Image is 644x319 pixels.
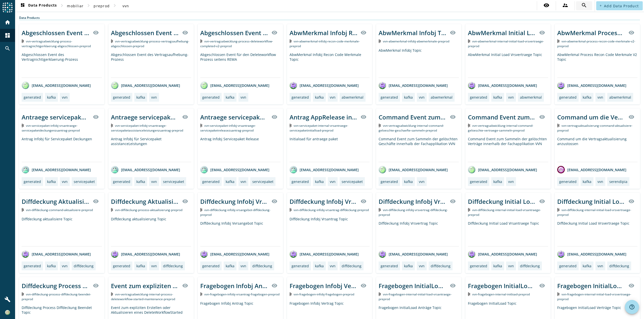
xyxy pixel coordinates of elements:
[163,264,183,268] div: diffdeckung
[539,30,545,36] mat-icon: visibility
[381,264,398,268] div: generated
[92,1,112,10] button: preprod
[470,179,487,184] div: generated
[596,1,643,10] button: Add Data Product
[93,30,99,36] mat-icon: visibility
[404,179,413,184] div: kafka
[204,292,279,296] span: Kafka Topic: vvn-fragebogen-infobj-vrsantrag-fragebogen-preprod
[22,166,91,173] div: [EMAIL_ADDRESS][DOMAIN_NAME]
[5,296,11,302] mat-icon: build
[330,95,336,100] div: vvn
[557,221,637,246] div: Diffdeckung Initial Load Vrsvertraege Topic
[468,166,537,173] div: [EMAIL_ADDRESS][DOMAIN_NAME]
[115,208,182,212] span: Kafka Topic: vvn-diffdeckung-process-aktualisierung-preprod
[468,292,470,296] img: Kafka Topic: vvn-fragebogen-internal-initload-preprod
[330,264,336,268] div: vvn
[22,124,24,127] img: Kafka Topic: vvn-servicepaket-infobj-vrsantraege-servicepaketdeckungenzuantrag-preprod
[290,197,358,206] div: Diffdeckung Infobj Vrsantrag Topic
[200,124,203,127] img: Kafka Topic: vvn-servicepaket-infobj-vrsantraege-servicepaketreleasezuantrag-preprod
[379,29,447,37] div: AbwMerkmal Infobj Topic
[240,264,246,268] div: vvn
[111,29,179,37] div: Abgeschlossen Event des Vertragsaufhebung-Prozess
[557,39,559,43] img: Kafka Topic: vvn-abwmerkmal-process-recon-code-merkmale-v2-preprod
[520,264,540,268] div: diffdeckung
[290,217,370,246] div: Diffdeckung Infobj Vrsantrag Topic
[468,282,536,290] div: Fragebogen InitialLoad Topic
[290,52,370,78] div: AbwMerkmal Infobj Recon Code Merkmale Topic
[290,292,292,296] img: Kafka Topic: vvn-fragebogen-infobj-fragebogen-preprod
[200,292,203,296] img: Kafka Topic: vvn-fragebogen-infobj-vrsantrag-fragebogen-preprod
[468,113,536,121] div: Command Event zum Sammeln der gelöschten Verträge innerhalb der Fachapplikation VVN
[22,137,102,162] div: Antrag Infobj für Servicepaket Deckungen
[557,29,625,37] div: AbwMerkmal Process Recon Code Merkmale V2 Topic
[557,250,626,258] div: [EMAIL_ADDRESS][DOMAIN_NAME]
[379,250,448,258] div: [EMAIL_ADDRESS][DOMAIN_NAME]
[557,208,559,212] img: Kafka Topic: vvn-diffdeckung-internal-initial-load-vrsvertraege-preprod
[252,179,273,184] div: servicepaket
[111,197,179,206] div: Diffdeckung Aktualisierung Topic
[379,221,459,246] div: Diffdeckung Infobj Vrsvertrag Topic
[113,179,130,184] div: generated
[24,264,41,268] div: generated
[315,179,324,184] div: kafka
[609,179,627,184] div: serendipia
[182,114,188,120] mat-icon: visibility
[271,198,277,204] mat-icon: visibility
[151,95,157,100] div: vvn
[22,217,102,246] div: Diffdeckung aktualisiere Topic
[557,123,632,133] span: Kafka Topic: vvn-vertragsaktualisierung-command-aktualisiere-preprod
[22,197,90,206] div: Diffdeckung Aktualisiere Topic
[200,208,203,212] img: Kafka Topic: vvn-diffdeckung-infobj-vrsangebot-diffdeckung-preprod
[200,52,280,78] div: Abgeschlossen Event für den Deleteworkflow Prozess seitens REMA
[202,264,220,268] div: generated
[470,95,487,100] div: generated
[472,292,530,296] span: Kafka Topic: vvn-fragebogen-internal-initload-preprod
[200,113,268,121] div: Antraege servicepaket infobj
[557,166,626,173] div: [EMAIL_ADDRESS][DOMAIN_NAME]
[379,123,444,133] span: Kafka Topic: vvn-vertragsabwicklung-internal-command-geloeschte-geschaefte-sammeln-preprod
[543,2,549,8] mat-icon: visibility
[599,4,602,7] mat-icon: add
[292,95,309,100] div: generated
[200,250,208,258] img: avatar
[360,283,367,289] mat-icon: visibility
[404,95,413,100] div: kafka
[539,114,545,120] mat-icon: visibility
[557,52,637,78] div: AbwMerkmal Process Recon Code Merkmale V2 Topic
[226,179,234,184] div: kafka
[379,137,459,162] div: Command Event zum Sammeln der gelöschten Geschäfte innerhalb der Fachapplikation VVN
[557,137,637,162] div: Command um die Vertragsaktualisierung anzustossen
[290,282,358,290] div: Fragebogen Infobj Vertrag Topic
[271,283,277,289] mat-icon: visibility
[5,310,10,315] img: ec224fcbfb964c1fe171c344a0432df5
[111,113,179,121] div: Antraege servicepaket infobj
[379,82,386,89] img: avatar
[383,39,449,43] span: Kafka Topic: vvn-abwmerkmal-infobj-abwmerkmale-preprod
[290,166,297,173] img: avatar
[200,123,256,133] span: Kafka Topic: vvn-servicepaket-infobj-vrsantraege-servicepaketreleasezuantrag-preprod
[111,52,191,78] div: Abgeschlossen Event des Vertragsaufhebung-Prozess
[468,221,548,246] div: Diffdeckung Initial Load Vrsantraege Topic
[112,3,118,9] mat-icon: chevron_right
[292,264,309,268] div: generated
[93,283,99,289] mat-icon: visibility
[5,32,11,38] mat-icon: dashboard
[252,264,272,268] div: diffdeckung
[628,30,634,36] mat-icon: visibility
[163,179,184,184] div: servicepaket
[62,264,68,268] div: vvn
[111,123,183,133] span: Kafka Topic: vvn-servicepaket-infobj-vrsantraege-servicepaketassistanceleistungenzuantrag-preprod
[468,29,536,37] div: AbwMerkmal Initial Load Vrsvertraege Topic
[200,82,208,89] img: avatar
[111,250,180,258] div: [EMAIL_ADDRESS][DOMAIN_NAME]
[93,114,99,120] mat-icon: visibility
[379,166,386,173] img: avatar
[628,198,634,204] mat-icon: visibility
[379,292,381,296] img: Kafka Topic: vvn-fragebogen-internal-initial-load-vrsantraege-preprod
[315,264,324,268] div: kafka
[379,250,386,258] img: avatar
[22,282,90,290] div: Diffdeckung Process Diffdeckung Beendet Topic
[20,3,57,9] span: Data Products
[111,208,113,212] img: Kafka Topic: vvn-diffdeckung-process-aktualisierung-preprod
[468,166,475,173] img: avatar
